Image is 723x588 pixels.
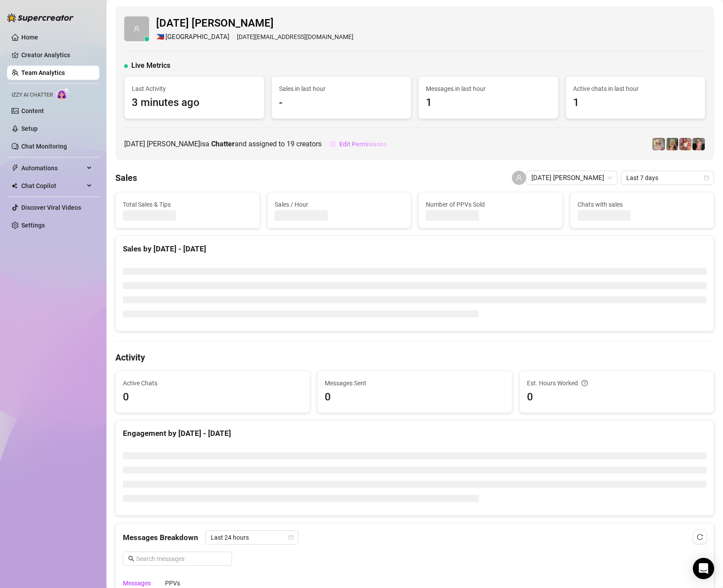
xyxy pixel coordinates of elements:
[697,534,703,540] span: reload
[287,140,295,148] span: 19
[426,200,555,209] span: Number of PPVs Sold
[426,84,551,94] span: Messages in last hour
[123,578,151,588] div: Messages
[426,94,551,111] span: 1
[165,32,229,43] span: [GEOGRAPHIC_DATA]
[12,183,17,189] img: Chat Copilot
[211,140,235,148] b: Chatter
[279,84,404,94] span: Sales in last hour
[21,222,45,229] a: Settings
[156,32,165,43] span: 🇵🇭
[21,125,38,132] a: Setup
[330,141,336,147] span: setting
[123,200,252,209] span: Total Sales & Tips
[115,172,137,184] h4: Sales
[56,87,70,100] img: AI Chatter
[156,15,354,32] span: [DATE] [PERSON_NAME]
[21,69,65,76] a: Team Analytics
[578,200,707,209] span: Chats with sales
[131,60,170,71] span: Live Metrics
[582,378,588,388] span: question-circle
[123,530,707,545] div: Messages Breakdown
[211,531,293,544] span: Last 24 hours
[115,351,714,364] h4: Activity
[692,138,705,150] img: Bella (Free)
[704,175,709,180] span: calendar
[288,535,294,540] span: calendar
[134,26,140,32] span: user
[516,175,522,181] span: user
[123,243,707,255] div: Sales by [DATE] - [DATE]
[626,171,709,184] span: Last 7 days
[21,179,84,193] span: Chat Copilot
[128,556,134,562] span: search
[7,13,74,22] img: logo-BBDzfeDw.svg
[21,107,44,114] a: Content
[666,138,678,150] img: Ellie (Free)
[12,91,53,99] span: Izzy AI Chatter
[124,138,322,149] span: [DATE] [PERSON_NAME] is a and assigned to creators
[21,48,92,62] a: Creator Analytics
[21,161,84,175] span: Automations
[165,578,180,588] div: PPVs
[339,141,387,148] span: Edit Permissions
[21,143,67,150] a: Chat Monitoring
[531,171,612,184] span: Friday Mathew
[132,94,257,111] span: 3 minutes ago
[652,138,665,150] img: Ellie (VIP)
[329,137,387,151] button: Edit Permissions
[136,554,227,564] input: Search messages
[132,84,257,94] span: Last Activity
[679,138,692,150] img: Bella (VIP)
[527,378,707,388] div: Est. Hours Worked
[325,389,504,406] span: 0
[275,200,404,209] span: Sales / Hour
[21,34,38,41] a: Home
[156,32,354,43] div: [DATE][EMAIL_ADDRESS][DOMAIN_NAME]
[123,378,303,388] span: Active Chats
[123,427,707,439] div: Engagement by [DATE] - [DATE]
[693,558,714,579] div: Open Intercom Messenger
[21,204,81,211] a: Discover Viral Videos
[12,165,19,172] span: thunderbolt
[573,94,698,111] span: 1
[573,84,698,94] span: Active chats in last hour
[123,389,303,406] span: 0
[279,94,404,111] span: -
[527,389,707,406] span: 0
[325,378,504,388] span: Messages Sent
